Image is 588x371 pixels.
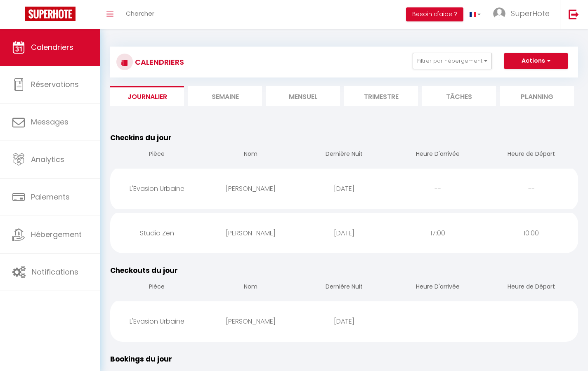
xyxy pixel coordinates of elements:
[391,143,484,167] th: Heure D'arrivée
[298,220,391,247] div: [DATE]
[298,308,391,335] div: [DATE]
[391,276,484,299] th: Heure D'arrivée
[391,308,484,335] div: --
[110,276,204,299] th: Pièce
[31,42,73,52] span: Calendriers
[484,308,578,335] div: --
[500,86,574,106] li: Planning
[31,229,82,240] span: Hébergement
[344,86,418,106] li: Trimestre
[204,308,298,335] div: [PERSON_NAME]
[110,220,204,247] div: Studio Zen
[484,220,578,247] div: 10:00
[204,143,298,167] th: Nom
[110,354,172,364] span: Bookings du jour
[511,8,550,19] span: SuperHote
[298,143,391,167] th: Dernière Nuit
[204,220,298,247] div: [PERSON_NAME]
[484,143,578,167] th: Heure de Départ
[25,7,76,21] img: Super Booking
[110,86,184,106] li: Journalier
[298,276,391,299] th: Dernière Nuit
[204,276,298,299] th: Nom
[493,7,505,20] img: ...
[31,117,68,127] span: Messages
[298,175,391,202] div: [DATE]
[266,86,340,106] li: Mensuel
[484,175,578,202] div: --
[413,53,492,69] button: Filtrer par hébergement
[391,220,484,247] div: 17:00
[204,175,298,202] div: [PERSON_NAME]
[484,276,578,299] th: Heure de Départ
[31,154,64,164] span: Analytics
[422,86,496,106] li: Tâches
[7,3,31,28] button: Ouvrir le widget de chat LiveChat
[504,53,568,69] button: Actions
[110,308,204,335] div: L'Evasion Urbaine
[32,267,78,277] span: Notifications
[110,143,204,167] th: Pièce
[406,7,463,21] button: Besoin d'aide ?
[569,9,579,19] img: logout
[110,175,204,202] div: L'Evasion Urbaine
[391,175,484,202] div: --
[133,53,184,71] h3: CALENDRIERS
[110,265,178,275] span: Checkouts du jour
[31,192,70,202] span: Paiements
[110,133,172,143] span: Checkins du jour
[188,86,262,106] li: Semaine
[126,9,154,18] span: Chercher
[31,79,79,89] span: Réservations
